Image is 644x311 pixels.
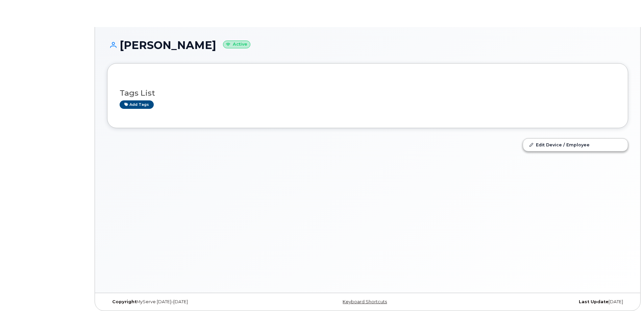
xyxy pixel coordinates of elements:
div: [DATE] [454,299,628,305]
strong: Copyright [112,299,137,304]
div: MyServe [DATE]–[DATE] [107,299,281,305]
h1: [PERSON_NAME] [107,39,628,51]
h3: Tags List [120,89,616,97]
a: Edit Device / Employee [523,139,628,151]
strong: Last Update [579,299,609,304]
small: Active [223,41,250,48]
a: Add tags [120,100,154,109]
a: Keyboard Shortcuts [343,299,387,304]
